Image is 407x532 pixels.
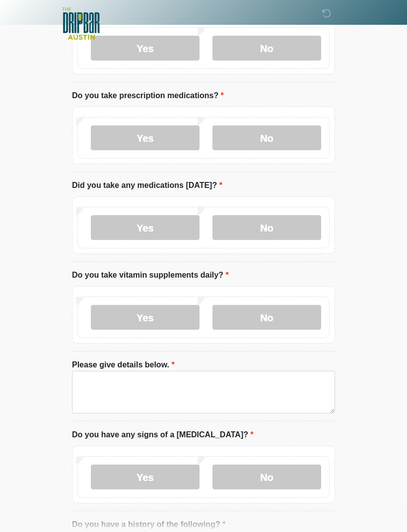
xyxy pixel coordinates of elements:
label: Do you have any signs of a [MEDICAL_DATA]? [72,429,254,441]
label: Please give details below. [72,359,175,371]
label: Do you take vitamin supplements daily? [72,269,229,281]
img: The DRIPBaR - Austin The Domain Logo [62,7,100,40]
label: Yes [91,465,200,489]
label: No [212,125,321,150]
label: No [212,465,321,489]
label: Do you have a history of the following? [72,519,225,531]
label: Yes [91,125,200,150]
label: Did you take any medications [DATE]? [72,179,222,191]
label: No [212,36,321,60]
label: Yes [91,215,200,240]
label: No [212,305,321,330]
label: Yes [91,305,200,330]
label: No [212,215,321,240]
label: Do you take prescription medications? [72,90,224,102]
label: Yes [91,36,200,60]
